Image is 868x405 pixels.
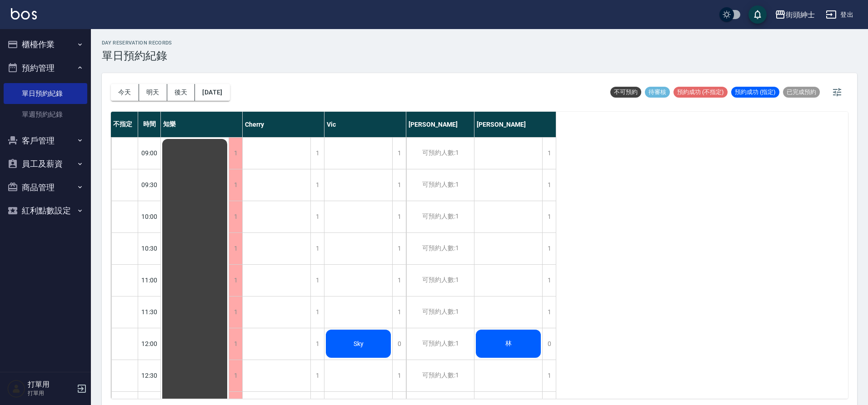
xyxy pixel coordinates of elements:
div: 1 [229,233,242,264]
button: 街頭紳士 [771,5,818,24]
div: 1 [310,138,324,169]
h2: day Reservation records [102,40,172,46]
span: Sky [352,340,365,347]
button: [DATE] [195,84,229,101]
button: 後天 [167,84,195,101]
button: 員工及薪資 [4,152,87,176]
button: 今天 [111,84,139,101]
div: 可預約人數:1 [406,265,474,296]
div: 不指定 [111,112,138,137]
div: 1 [542,201,556,232]
span: 林 [504,340,514,348]
div: 1 [229,138,242,169]
span: 已完成預約 [783,88,820,96]
div: 1 [310,169,324,201]
button: 客戶管理 [4,129,87,153]
div: 1 [310,360,324,391]
div: Vic [324,112,406,137]
button: 商品管理 [4,176,87,199]
div: 0 [392,328,406,360]
div: 可預約人數:1 [406,138,474,169]
div: 1 [392,201,406,232]
div: 1 [542,360,556,391]
div: 可預約人數:1 [406,296,474,328]
img: Person [7,380,25,398]
div: 1 [542,265,556,296]
div: 1 [392,265,406,296]
div: 1 [392,360,406,391]
h5: 打單用 [28,380,74,389]
div: 1 [310,328,324,360]
div: 1 [542,169,556,201]
span: 預約成功 (不指定) [673,88,728,96]
div: 1 [310,265,324,296]
button: 預約管理 [4,56,87,80]
div: 街頭紳士 [786,9,815,20]
div: 知樂 [161,112,243,137]
button: 紅利點數設定 [4,199,87,222]
div: 1 [229,201,242,232]
div: 1 [310,296,324,328]
div: 1 [392,138,406,169]
a: 單週預約紀錄 [4,104,87,125]
div: 11:00 [138,264,161,296]
div: 1 [392,169,406,201]
span: 不可預約 [610,88,641,96]
a: 單日預約紀錄 [4,83,87,104]
div: 可預約人數:1 [406,201,474,232]
div: 09:00 [138,137,161,169]
img: Logo [11,8,37,20]
div: [PERSON_NAME] [406,112,474,137]
button: 明天 [139,84,167,101]
button: 登出 [822,6,857,23]
div: 可預約人數:1 [406,233,474,264]
div: 1 [542,233,556,264]
div: 1 [542,138,556,169]
button: 櫃檯作業 [4,33,87,56]
div: Cherry [243,112,324,137]
button: save [748,5,767,24]
div: 0 [542,328,556,360]
div: 時間 [138,112,161,137]
div: 1 [229,296,242,328]
div: 1 [392,296,406,328]
div: 1 [229,360,242,391]
h3: 單日預約紀錄 [102,49,172,62]
div: 10:00 [138,201,161,232]
div: 1 [542,296,556,328]
div: 1 [229,265,242,296]
div: 可預約人數:1 [406,169,474,201]
span: 待審核 [645,88,670,96]
div: [PERSON_NAME] [474,112,556,137]
div: 可預約人數:1 [406,360,474,391]
p: 打單用 [28,389,74,397]
div: 1 [229,169,242,201]
div: 1 [229,328,242,360]
div: 12:30 [138,360,161,391]
div: 1 [310,201,324,232]
div: 09:30 [138,169,161,201]
div: 12:00 [138,328,161,360]
div: 1 [392,233,406,264]
div: 10:30 [138,232,161,264]
span: 預約成功 (指定) [731,88,779,96]
div: 11:30 [138,296,161,328]
div: 1 [310,233,324,264]
div: 可預約人數:1 [406,328,474,360]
